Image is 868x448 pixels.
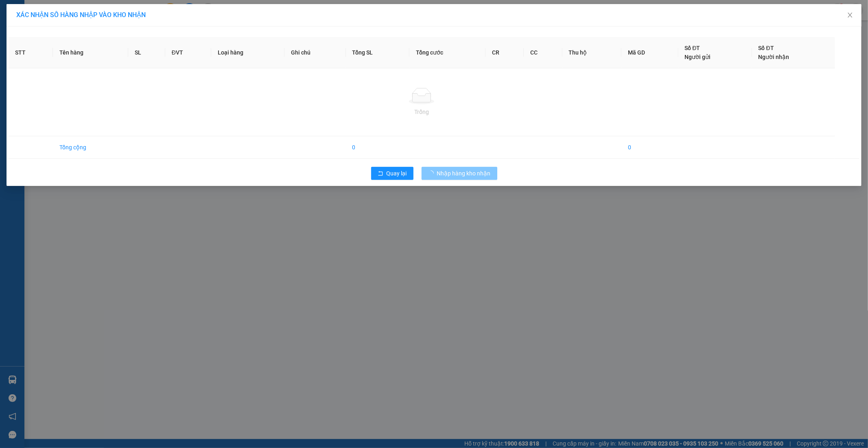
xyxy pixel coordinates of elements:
[9,37,53,68] th: STT
[759,54,789,60] span: Người nhận
[15,107,829,116] div: Trống
[165,37,211,68] th: ĐVT
[378,170,383,177] span: rollback
[86,49,133,57] span: PT1309250423
[4,24,20,59] img: logo
[27,54,79,66] strong: Hotline : 0965363036 - 0389825550
[346,136,410,159] td: 0
[485,37,524,68] th: CR
[211,37,284,68] th: Loại hàng
[839,4,861,27] button: Close
[524,37,562,68] th: CC
[685,54,711,60] span: Người gửi
[437,169,491,178] span: Nhập hàng kho nhận
[53,136,128,159] td: Tổng cộng
[428,170,437,176] span: loading
[24,7,83,33] strong: CÔNG TY TNHH VẬN TẢI QUỐC TẾ ĐỨC PHÁT
[16,11,146,19] span: XÁC NHẬN SỐ HÀNG NHẬP VÀO KHO NHẬN
[685,45,700,51] span: Số ĐT
[387,169,407,178] span: Quay lại
[33,35,74,52] strong: PHIẾU GỬI HÀNG
[759,45,774,51] span: Số ĐT
[422,167,497,180] button: Nhập hàng kho nhận
[621,37,678,68] th: Mã GD
[562,37,621,68] th: Thu hộ
[371,167,413,180] button: rollbackQuay lại
[409,37,485,68] th: Tổng cước
[621,136,678,159] td: 0
[128,37,165,68] th: SL
[284,37,346,68] th: Ghi chú
[847,12,853,18] span: close
[346,37,410,68] th: Tổng SL
[53,37,128,68] th: Tên hàng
